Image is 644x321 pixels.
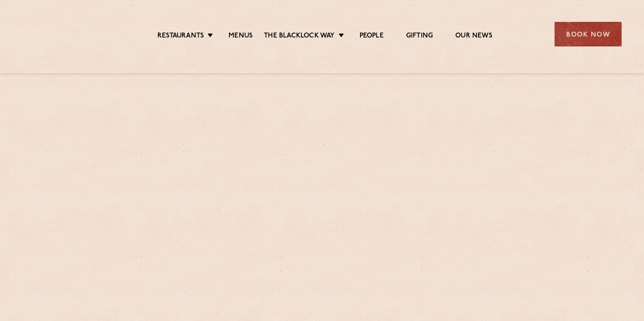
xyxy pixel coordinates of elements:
[555,22,622,46] div: Book Now
[360,32,384,42] a: People
[455,32,492,42] a: Our News
[406,32,433,42] a: Gifting
[157,32,204,42] a: Restaurants
[229,32,253,42] a: Menus
[22,8,100,60] img: svg%3E
[264,32,335,42] a: The Blacklock Way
